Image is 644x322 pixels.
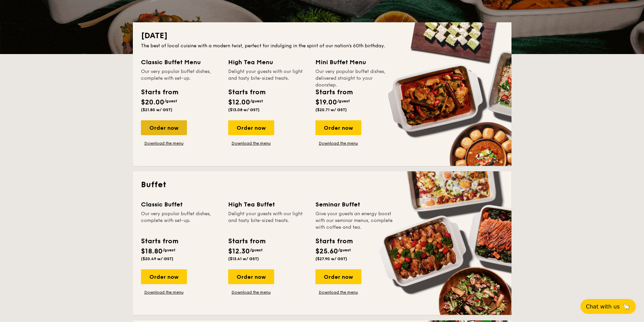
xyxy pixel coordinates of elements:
[141,210,220,231] div: Our very popular buffet dishes, complete with set-up.
[141,290,187,295] a: Download the menu
[141,141,187,146] a: Download the menu
[315,200,395,209] div: Seminar Buffet
[228,87,265,97] div: Starts from
[141,120,187,135] div: Order now
[228,247,250,255] span: $12.30
[586,303,620,310] span: Chat with us
[228,68,307,82] div: Delight your guests with our light and tasty bite-sized treats.
[228,98,250,106] span: $12.00
[228,236,265,246] div: Starts from
[164,99,177,103] span: /guest
[228,141,274,146] a: Download the menu
[141,179,503,190] h2: Buffet
[141,200,220,209] div: Classic Buffet
[250,248,263,252] span: /guest
[338,248,351,252] span: /guest
[315,256,347,261] span: ($27.90 w/ GST)
[315,68,395,82] div: Our very popular buffet dishes, delivered straight to your doorstep.
[315,107,347,112] span: ($20.71 w/ GST)
[228,120,274,135] div: Order now
[315,57,395,67] div: Mini Buffet Menu
[337,99,350,103] span: /guest
[141,269,187,284] div: Order now
[315,87,352,97] div: Starts from
[622,303,630,311] span: 🦙
[228,256,259,261] span: ($13.41 w/ GST)
[141,107,172,112] span: ($21.80 w/ GST)
[315,247,338,255] span: $25.60
[315,141,361,146] a: Download the menu
[228,269,274,284] div: Order now
[315,269,361,284] div: Order now
[141,87,178,97] div: Starts from
[228,107,260,112] span: ($13.08 w/ GST)
[250,99,263,103] span: /guest
[315,120,361,135] div: Order now
[315,236,352,246] div: Starts from
[228,57,307,67] div: High Tea Menu
[141,57,220,67] div: Classic Buffet Menu
[315,210,395,231] div: Give your guests an energy boost with our seminar menus, complete with coffee and tea.
[141,68,220,82] div: Our very popular buffet dishes, complete with set-up.
[580,299,636,314] button: Chat with us🦙
[228,210,307,231] div: Delight your guests with our light and tasty bite-sized treats.
[141,98,164,106] span: $20.00
[315,290,361,295] a: Download the menu
[141,256,173,261] span: ($20.49 w/ GST)
[228,290,274,295] a: Download the menu
[141,43,503,49] div: The best of local cuisine with a modern twist, perfect for indulging in the spirit of our nation’...
[141,247,163,255] span: $18.80
[141,236,178,246] div: Starts from
[141,30,503,41] h2: [DATE]
[315,98,337,106] span: $19.00
[163,248,175,252] span: /guest
[228,200,307,209] div: High Tea Buffet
